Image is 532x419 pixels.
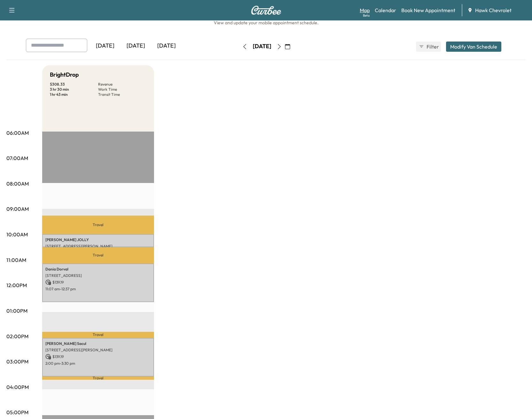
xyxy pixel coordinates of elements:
p: Work Time [98,87,146,92]
a: MapBeta [360,6,370,14]
div: Beta [363,13,370,18]
p: Dania Dorval [45,267,151,272]
div: [DATE] [120,39,151,53]
p: 11:00AM [6,256,26,264]
p: Travel [42,247,154,263]
a: Calendar [375,6,396,14]
p: Revenue [98,82,146,87]
p: 08:00AM [6,180,29,187]
p: 09:00AM [6,205,29,213]
p: 10:00AM [6,231,28,238]
p: 12:00PM [6,281,27,289]
p: 01:00PM [6,307,27,315]
p: 2:00 pm - 3:30 pm [45,361,151,366]
p: Travel [42,377,154,380]
p: 07:00AM [6,154,28,162]
span: Filter [427,43,438,50]
p: [STREET_ADDRESS][PERSON_NAME] [45,347,151,353]
p: Transit Time [98,92,146,97]
p: 03:00PM [6,358,28,365]
p: $ 139.19 [45,354,151,360]
div: [DATE] [253,42,271,50]
p: 11:07 am - 12:37 pm [45,286,151,292]
div: [DATE] [90,39,120,53]
p: 1 hr 43 min [50,92,98,97]
button: Modify Van Schedule [446,42,501,52]
p: [PERSON_NAME] Sacul [45,341,151,346]
h6: View and update your mobile appointment schedule. [6,19,526,26]
p: [PERSON_NAME] JOLLY [45,237,151,242]
p: 04:00PM [6,383,29,391]
span: Hawk Chevrolet [475,6,512,14]
div: [DATE] [151,39,182,53]
p: Travel [42,332,154,338]
p: $ 308.33 [50,82,98,87]
p: 3 hr 30 min [50,87,98,92]
p: 05:00PM [6,408,28,416]
h5: BrightDrop [50,70,79,79]
p: 06:00AM [6,129,29,137]
p: [STREET_ADDRESS] [45,273,151,278]
p: Travel [42,216,154,234]
button: Filter [416,42,441,52]
p: [STREET_ADDRESS][PERSON_NAME] [45,244,151,249]
p: $ 139.19 [45,279,151,285]
p: 02:00PM [6,332,28,340]
a: Book New Appointment [401,6,455,14]
img: Curbee Logo [251,6,281,15]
